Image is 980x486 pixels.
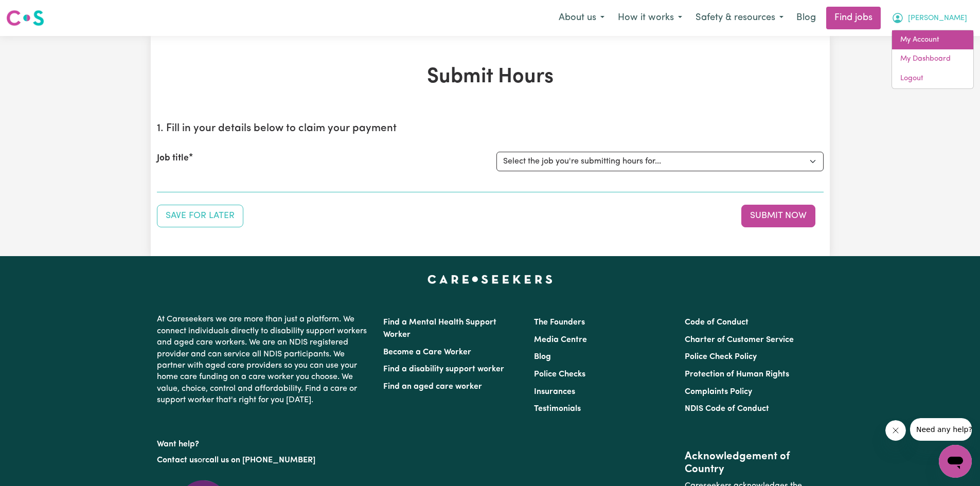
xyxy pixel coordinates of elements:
[157,152,189,165] label: Job title
[534,336,587,344] a: Media Centre
[383,365,504,373] a: Find a disability support worker
[892,69,973,88] a: Logout
[885,7,974,29] button: My Account
[383,318,496,339] a: Find a Mental Health Support Worker
[6,6,44,30] a: Careseekers logo
[157,451,371,470] p: or
[157,65,824,89] h1: Submit Hours
[685,353,757,361] a: Police Check Policy
[885,420,906,441] iframe: Close message
[685,451,823,476] h2: Acknowledgement of Country
[534,353,551,361] a: Blog
[741,205,815,227] button: Submit your job report
[383,348,471,356] a: Become a Care Worker
[383,383,482,391] a: Find an aged care worker
[534,370,585,379] a: Police Checks
[157,122,824,135] h2: 1. Fill in your details below to claim your payment
[908,13,967,24] span: [PERSON_NAME]
[892,49,973,69] a: My Dashboard
[611,7,689,29] button: How it works
[157,435,371,450] p: Want help?
[685,405,769,413] a: NDIS Code of Conduct
[685,370,789,379] a: Protection of Human Rights
[534,405,581,413] a: Testimonials
[685,388,752,396] a: Complaints Policy
[205,456,315,464] a: call us on [PHONE_NUMBER]
[534,388,575,396] a: Insurances
[157,456,198,464] a: Contact us
[157,205,243,227] button: Save your job report
[689,7,790,29] button: Safety & resources
[939,445,972,478] iframe: Button to launch messaging window
[910,418,972,441] iframe: Message from company
[826,7,881,29] a: Find jobs
[892,30,974,89] div: My Account
[6,9,44,27] img: Careseekers logo
[685,336,794,344] a: Charter of Customer Service
[6,7,62,15] span: Need any help?
[790,7,822,29] a: Blog
[892,30,973,50] a: My Account
[534,318,585,327] a: The Founders
[157,310,371,410] p: At Careseekers we are more than just a platform. We connect individuals directly to disability su...
[427,275,553,283] a: Careseekers home page
[685,318,749,327] a: Code of Conduct
[552,7,611,29] button: About us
